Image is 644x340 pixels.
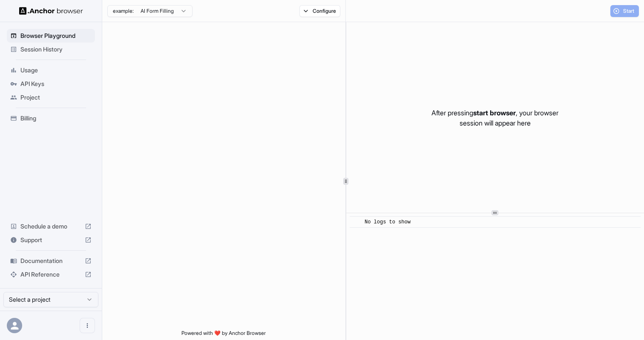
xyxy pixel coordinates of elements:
span: ​ [354,218,358,226]
div: Browser Playground [7,29,95,43]
span: example: [113,8,134,14]
span: start browser [473,109,516,117]
div: Usage [7,63,95,77]
div: Session History [7,43,95,56]
span: Powered with ❤️ by Anchor Browser [181,330,266,340]
span: Usage [20,66,92,74]
span: API Reference [20,270,81,279]
div: Project [7,91,95,104]
button: Open menu [80,318,95,333]
span: Billing [20,114,92,123]
div: Support [7,233,95,247]
span: Session History [20,45,92,54]
span: No logs to show [365,219,411,225]
div: Schedule a demo [7,220,95,233]
span: Support [20,236,81,244]
div: Billing [7,111,95,125]
span: API Keys [20,80,92,88]
span: Schedule a demo [20,222,81,231]
div: Documentation [7,254,95,268]
span: Project [20,93,92,102]
button: Configure [299,5,341,17]
p: After pressing , your browser session will appear here [431,108,558,128]
div: API Reference [7,268,95,281]
span: Browser Playground [20,31,92,40]
img: Anchor Logo [19,7,83,15]
span: Documentation [20,257,81,265]
div: API Keys [7,77,95,91]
